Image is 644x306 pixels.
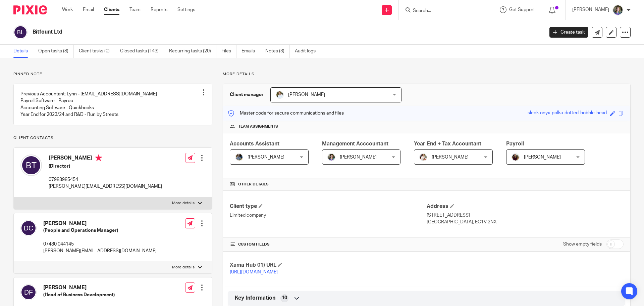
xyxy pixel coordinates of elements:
span: Management Acccountant [322,141,388,146]
a: Team [129,6,141,13]
span: [PERSON_NAME] [288,92,325,97]
h3: Client manager [230,91,264,98]
h4: Address [427,203,624,210]
a: Emails [241,45,260,58]
span: Accounts Assistant [230,141,279,146]
a: Audit logs [295,45,321,58]
span: Key Information [235,295,275,302]
span: Other details [238,182,269,187]
label: Show empty fields [563,241,602,248]
p: Limited company [230,212,427,219]
p: More details [172,201,195,206]
img: svg%3E [20,220,37,236]
p: [GEOGRAPHIC_DATA], EC1V 2NX [427,219,624,225]
h4: [PERSON_NAME] [43,284,157,291]
a: Client tasks (0) [79,45,115,58]
i: Primary [95,155,102,161]
p: More details [172,265,195,270]
p: More details [223,72,631,77]
p: Pinned note [13,72,212,77]
h4: [PERSON_NAME] [43,220,157,227]
span: [PERSON_NAME] [248,155,284,160]
a: [URL][DOMAIN_NAME] [230,270,278,274]
img: svg%3E [20,284,37,300]
h4: Xama Hub 01) URL [230,262,427,269]
p: 07480 044145 [43,241,157,248]
span: 10 [282,295,287,301]
img: MaxAcc_Sep21_ElliDeanPhoto_030.jpg [512,153,520,161]
span: Payroll [506,141,524,146]
p: [PERSON_NAME] [572,6,609,13]
a: Details [13,45,33,58]
h4: Client type [230,203,427,210]
img: 1530183611242%20(1).jpg [612,5,623,15]
a: Files [221,45,236,58]
img: svg%3E [13,25,28,39]
a: Work [62,6,73,13]
span: Get Support [509,7,535,12]
input: Search [412,8,473,14]
h5: (Head of Business Development) [43,292,157,298]
span: [PERSON_NAME] [432,155,469,160]
h5: (Director) [49,163,162,170]
h5: (People and Operations Manager) [43,227,157,234]
img: svg%3E [20,155,42,176]
a: Settings [177,6,195,13]
a: Recurring tasks (20) [169,45,216,58]
a: Clients [104,6,119,13]
p: Master code for secure communications and files [228,110,344,117]
span: [PERSON_NAME] [340,155,377,160]
h4: CUSTOM FIELDS [230,242,427,247]
img: Jaskaran%20Singh.jpeg [235,153,243,161]
span: Team assignments [238,124,278,129]
a: Reports [151,6,167,13]
div: sleek-onyx-polka-dotted-bobble-head [528,110,607,117]
h2: Bitfount Ltd [33,29,438,36]
span: Year End + Tax Accountant [414,141,481,146]
img: Kayleigh%20Henson.jpeg [419,153,427,161]
a: Email [83,6,94,13]
img: 1530183611242%20(1).jpg [327,153,335,161]
p: [PERSON_NAME][EMAIL_ADDRESS][DOMAIN_NAME] [43,248,157,254]
p: [PERSON_NAME][EMAIL_ADDRESS][DOMAIN_NAME] [49,183,162,190]
p: [STREET_ADDRESS] [427,212,624,219]
a: Create task [549,27,588,38]
p: 07983985454 [49,176,162,183]
p: Client contacts [13,135,212,141]
h4: [PERSON_NAME] [49,155,162,163]
a: Closed tasks (143) [120,45,164,58]
img: sarah-royle.jpg [276,91,284,99]
span: [PERSON_NAME] [524,155,561,160]
a: Notes (3) [265,45,290,58]
img: Pixie [13,5,47,14]
a: Open tasks (8) [38,45,74,58]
